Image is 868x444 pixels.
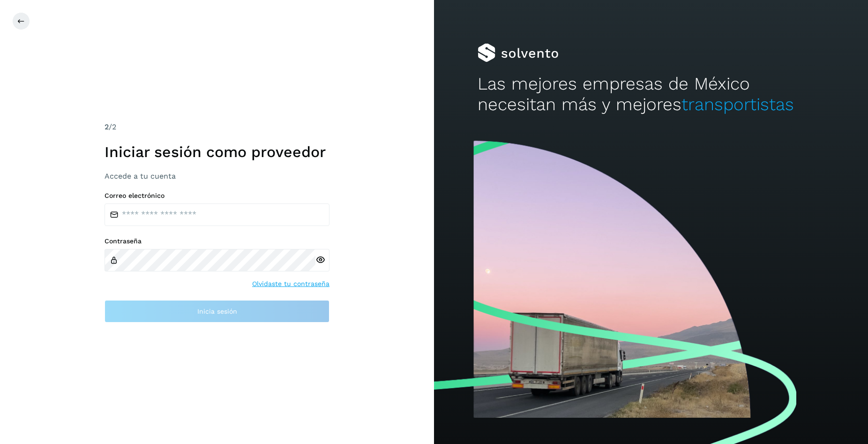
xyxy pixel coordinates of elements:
[105,143,329,161] h1: Iniciar sesión como proveedor
[105,192,329,200] label: Correo electrónico
[681,94,794,114] span: transportistas
[105,122,109,131] span: 2
[197,308,237,315] span: Inicia sesión
[105,237,329,245] label: Contraseña
[105,300,329,323] button: Inicia sesión
[105,121,329,133] div: /2
[105,172,329,181] h3: Accede a tu cuenta
[478,74,825,115] h2: Las mejores empresas de México necesitan más y mejores
[252,279,329,289] a: Olvidaste tu contraseña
